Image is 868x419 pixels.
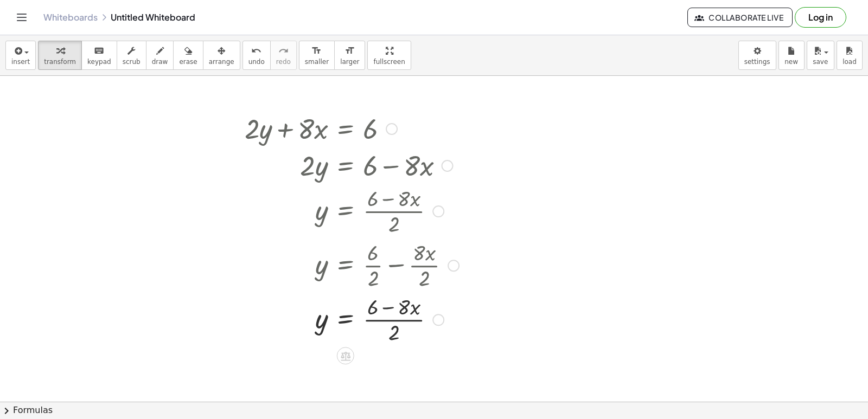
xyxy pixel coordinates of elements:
button: transform [38,41,82,70]
i: format_size [311,44,322,57]
span: smaller [305,58,329,66]
span: transform [44,58,76,66]
span: redo [276,58,291,66]
button: load [837,41,863,70]
span: save [813,58,828,66]
button: draw [146,41,174,70]
button: erase [173,41,203,70]
span: keypad [87,58,111,66]
button: redoredo [270,41,297,70]
button: keyboardkeypad [81,41,117,70]
button: format_sizesmaller [299,41,335,70]
button: insert [5,41,36,70]
button: Log in [795,7,846,28]
div: Apply the same math to both sides of the equation [337,347,354,364]
span: erase [179,58,197,66]
i: format_size [344,44,355,57]
button: scrub [117,41,146,70]
span: larger [340,58,359,66]
span: undo [248,58,265,66]
a: Whiteboards [43,12,98,23]
span: insert [11,58,30,66]
button: arrange [203,41,240,70]
button: save [807,41,834,70]
span: scrub [123,58,141,66]
i: keyboard [94,44,104,57]
button: fullscreen [367,41,411,70]
button: undoundo [242,41,271,70]
button: new [778,41,805,70]
span: fullscreen [373,58,405,66]
span: Collaborate Live [697,12,783,22]
span: new [784,58,798,66]
span: arrange [209,58,234,66]
span: settings [744,58,770,66]
i: undo [251,44,261,57]
button: settings [738,41,776,70]
span: load [843,58,857,66]
button: Collaborate Live [687,8,793,27]
button: format_sizelarger [334,41,365,70]
span: draw [152,58,168,66]
button: Toggle navigation [13,9,30,26]
i: redo [278,44,289,57]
